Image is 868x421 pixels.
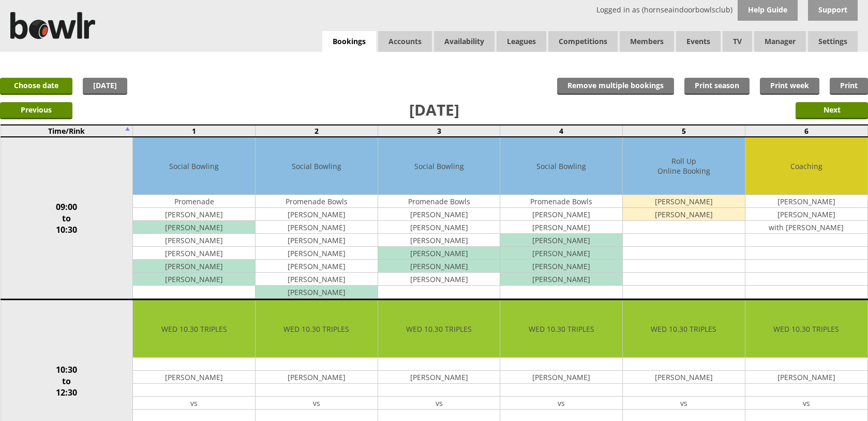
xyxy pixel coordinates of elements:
td: WED 10.30 TRIPLES [623,300,745,358]
td: [PERSON_NAME] [378,221,500,234]
td: Promenade Bowls [256,195,378,208]
a: Competitions [548,31,618,52]
a: Leagues [497,31,546,52]
td: WED 10.30 TRIPLES [256,300,378,358]
td: 4 [500,125,623,137]
td: vs [378,397,500,410]
input: Remove multiple bookings [557,78,674,95]
td: 3 [378,125,500,137]
td: Social Bowling [133,137,255,195]
td: [PERSON_NAME] [745,208,867,221]
td: 09:00 to 10:30 [1,137,133,300]
span: Members [620,31,674,52]
td: [PERSON_NAME] [256,273,378,286]
td: Social Bowling [256,137,378,195]
td: WED 10.30 TRIPLES [133,300,255,358]
td: Time/Rink [1,125,133,137]
td: [PERSON_NAME] [378,260,500,273]
td: [PERSON_NAME] [133,234,255,247]
td: Promenade Bowls [500,195,622,208]
td: [PERSON_NAME] [500,260,622,273]
span: Settings [808,31,858,52]
a: Print season [684,78,750,95]
td: Coaching [745,137,867,195]
td: Social Bowling [378,137,500,195]
a: Bookings [322,31,376,52]
td: [PERSON_NAME] [745,195,867,208]
a: Print [830,78,868,95]
td: 1 [133,125,256,137]
td: 2 [256,125,378,137]
input: Next [796,102,868,119]
td: vs [623,397,745,410]
td: with [PERSON_NAME] [745,221,867,234]
td: 5 [623,125,745,137]
td: WED 10.30 TRIPLES [500,300,622,358]
td: [PERSON_NAME] [256,371,378,384]
a: Print week [760,78,819,95]
td: [PERSON_NAME] [500,221,622,234]
td: [PERSON_NAME] [623,371,745,384]
td: [PERSON_NAME] [133,208,255,221]
td: [PERSON_NAME] [378,371,500,384]
td: [PERSON_NAME] [256,286,378,299]
td: [PERSON_NAME] [623,208,745,221]
td: [PERSON_NAME] [623,195,745,208]
td: [PERSON_NAME] [500,273,622,286]
a: [DATE] [83,78,127,95]
span: Manager [754,31,806,52]
td: [PERSON_NAME] [378,273,500,286]
td: [PERSON_NAME] [256,234,378,247]
td: [PERSON_NAME] [133,221,255,234]
td: [PERSON_NAME] [500,247,622,260]
td: vs [745,397,867,410]
td: vs [256,397,378,410]
td: vs [500,397,622,410]
td: 6 [745,125,867,137]
td: [PERSON_NAME] [256,208,378,221]
td: [PERSON_NAME] [378,208,500,221]
a: Availability [434,31,495,52]
td: [PERSON_NAME] [500,234,622,247]
td: Roll Up Online Booking [623,137,745,195]
td: [PERSON_NAME] [500,208,622,221]
span: Accounts [378,31,432,52]
td: Promenade Bowls [378,195,500,208]
td: WED 10.30 TRIPLES [745,300,867,358]
td: [PERSON_NAME] [256,247,378,260]
td: WED 10.30 TRIPLES [378,300,500,358]
td: [PERSON_NAME] [133,260,255,273]
td: vs [133,397,255,410]
td: [PERSON_NAME] [745,371,867,384]
td: [PERSON_NAME] [378,234,500,247]
span: TV [723,31,752,52]
td: [PERSON_NAME] [133,371,255,384]
a: Events [676,31,721,52]
td: [PERSON_NAME] [133,273,255,286]
td: [PERSON_NAME] [256,260,378,273]
td: [PERSON_NAME] [500,371,622,384]
td: Social Bowling [500,137,622,195]
td: [PERSON_NAME] [133,247,255,260]
td: Promenade [133,195,255,208]
td: [PERSON_NAME] [378,247,500,260]
td: [PERSON_NAME] [256,221,378,234]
